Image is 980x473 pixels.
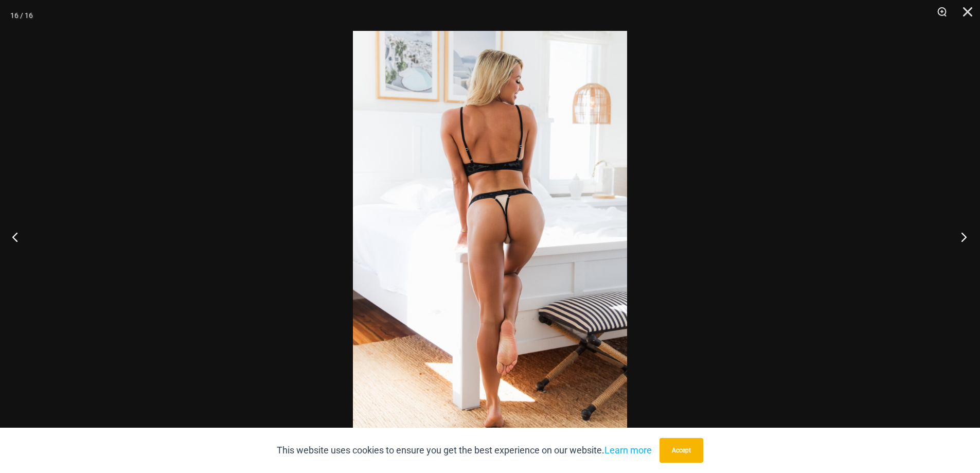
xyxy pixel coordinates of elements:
[10,8,33,23] div: 16 / 16
[941,211,980,262] button: Next
[353,31,627,442] img: Nights Fall Silver Leopard 1036 Bra 6046 Thong 04
[604,445,652,456] a: Learn more
[277,443,652,458] p: This website uses cookies to ensure you get the best experience on our website.
[660,438,703,463] button: Accept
